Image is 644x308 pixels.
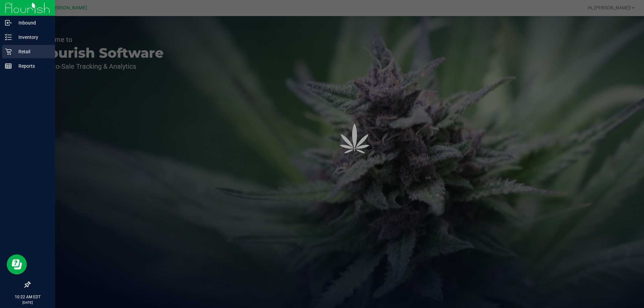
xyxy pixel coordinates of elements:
[12,19,52,27] p: Inbound
[5,63,12,69] inline-svg: Reports
[7,254,27,274] iframe: Resource center
[5,34,12,41] inline-svg: Inventory
[5,19,12,26] inline-svg: Inbound
[3,294,52,300] p: 10:22 AM EDT
[12,48,52,56] p: Retail
[3,300,52,305] p: [DATE]
[12,62,52,70] p: Reports
[12,33,52,41] p: Inventory
[5,48,12,55] inline-svg: Retail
